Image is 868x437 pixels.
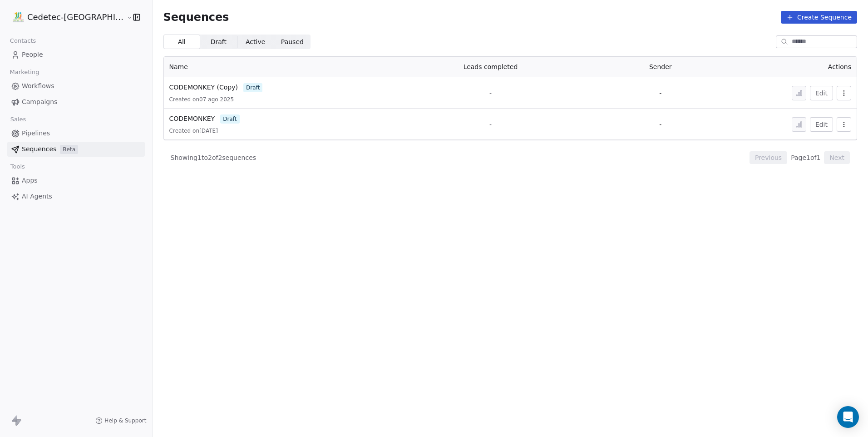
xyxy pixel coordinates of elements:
[824,151,850,164] button: Next
[11,10,120,25] button: Cedetec-[GEOGRAPHIC_DATA]
[6,160,29,174] span: Tools
[7,189,145,204] a: AI Agents
[791,153,820,162] span: Page 1 of 1
[7,94,145,109] a: Campaigns
[837,406,859,428] div: Open Intercom Messenger
[169,114,215,124] a: CODEMONKEY
[169,83,238,92] a: CODEMONKEY (Copy)
[95,417,146,424] a: Help & Support
[220,114,239,124] span: draft
[6,65,43,79] span: Marketing
[22,81,54,91] span: Workflows
[810,86,833,100] button: Edit
[7,126,145,141] a: Pipelines
[22,129,50,138] span: Pipelines
[169,115,215,122] span: CODEMONKEY
[7,79,145,94] a: Workflows
[22,192,52,201] span: AI Agents
[169,84,238,91] span: CODEMONKEY (Copy)
[489,120,492,129] span: -
[22,144,56,154] span: Sequences
[246,37,265,47] span: Active
[13,12,24,23] img: IMAGEN%2010%20A%C3%83%C2%91OS.png
[489,89,492,98] span: -
[27,11,124,23] span: Cedetec-[GEOGRAPHIC_DATA]
[104,417,146,424] span: Help & Support
[22,176,38,185] span: Apps
[211,37,227,47] span: Draft
[828,63,851,70] span: Actions
[7,47,145,62] a: People
[22,50,43,60] span: People
[22,97,57,107] span: Campaigns
[750,151,787,164] button: Previous
[169,127,218,134] span: Created on [DATE]
[7,173,145,188] a: Apps
[810,117,833,132] button: Edit
[659,89,661,97] span: -
[281,37,304,47] span: Paused
[60,145,78,154] span: Beta
[464,63,518,70] span: Leads completed
[781,11,857,24] button: Create Sequence
[169,63,188,70] span: Name
[163,11,229,24] span: Sequences
[649,63,672,70] span: Sender
[6,34,40,48] span: Contacts
[169,96,234,103] span: Created on 07 ago 2025
[7,142,145,157] a: SequencesBeta
[6,113,30,126] span: Sales
[171,153,256,162] span: Showing 1 to 2 of 2 sequences
[243,83,262,92] span: draft
[659,121,661,128] span: -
